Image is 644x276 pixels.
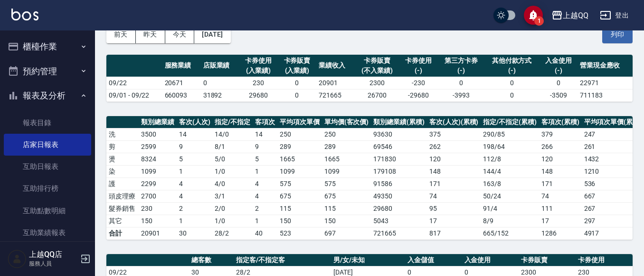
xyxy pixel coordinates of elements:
td: 22971 [578,77,633,89]
td: 250 [322,128,371,140]
button: 登出 [596,7,633,24]
td: 289 [277,140,322,153]
td: 262 [427,140,481,153]
td: 09/01 - 09/22 [106,89,162,101]
button: 昨天 [136,26,165,43]
td: 4 [177,177,213,190]
th: 卡券販賣 [519,254,576,266]
td: 30 [177,227,213,239]
a: 店家日報表 [4,134,91,156]
td: 817 [427,227,481,239]
td: 115 [277,202,322,215]
th: 指定客/不指定客 [234,254,331,266]
td: 697 [322,227,371,239]
th: 客次(人次)(累積) [427,116,481,128]
th: 指定/不指定(累積) [481,116,539,128]
td: 14 [177,128,213,140]
td: 290 / 85 [481,128,539,140]
div: 上越QQ [563,10,588,21]
td: 8324 [139,153,177,165]
td: 91586 [371,177,427,190]
td: 0 [484,77,539,89]
td: 2700 [139,190,177,202]
td: 20671 [162,77,201,89]
img: Logo [11,9,38,20]
td: 4 [177,190,213,202]
td: 4 / 0 [212,177,253,190]
th: 指定/不指定 [212,116,253,128]
th: 男/女/未知 [331,254,405,266]
td: 0 [437,77,484,89]
td: 148 [427,165,481,177]
td: 150 [277,215,322,227]
th: 入金儲值 [405,254,462,266]
div: 卡券販賣 [357,56,397,66]
th: 營業現金應收 [578,55,633,77]
td: 5 / 0 [212,153,253,165]
td: 289 [322,140,371,153]
div: 卡券使用 [242,56,275,66]
th: 單均價(客次價) [322,116,371,128]
td: 171830 [371,153,427,165]
td: 1665 [322,153,371,165]
h5: 上越QQ店 [29,250,77,259]
table: a dense table [106,55,633,102]
td: 1099 [139,165,177,177]
td: 675 [277,190,322,202]
button: 列印 [602,26,633,43]
button: save [524,6,543,25]
div: (-) [541,66,575,76]
th: 類別總業績 [139,116,177,128]
th: 入金使用 [462,254,519,266]
td: 1665 [277,153,322,165]
div: 入金使用 [541,56,575,66]
td: 711183 [578,89,633,101]
a: 互助點數明細 [4,200,91,222]
td: 2 [177,202,213,215]
td: 150 [322,215,371,227]
td: 8 / 9 [481,215,539,227]
div: 第三方卡券 [440,56,482,66]
td: 8 / 1 [212,140,253,153]
div: (入業績) [242,66,275,76]
div: 其他付款方式 [487,56,537,66]
td: 120 [427,153,481,165]
td: 2599 [139,140,177,153]
td: 266 [539,140,582,153]
td: 0 [278,77,316,89]
button: 報表及分析 [4,83,91,108]
td: 665/152 [481,227,539,239]
div: (-) [440,66,482,76]
td: 179108 [371,165,427,177]
td: 1 / 0 [212,215,253,227]
td: 9 [177,140,213,153]
td: 675 [322,190,371,202]
td: 26700 [355,89,399,101]
td: 燙 [106,153,139,165]
p: 服務人員 [29,259,77,268]
td: 523 [277,227,322,239]
div: (-) [401,66,435,76]
td: -3993 [437,89,484,101]
td: 379 [539,128,582,140]
td: 144 / 4 [481,165,539,177]
td: 250 [277,128,322,140]
button: 前天 [106,26,136,43]
th: 類別總業績(累積) [371,116,427,128]
th: 總客數 [189,254,234,266]
td: 14 / 0 [212,128,253,140]
td: 40 [253,227,277,239]
td: 5043 [371,215,427,227]
td: 230 [239,77,278,89]
td: 198 / 64 [481,140,539,153]
td: 3 / 1 [212,190,253,202]
button: 上越QQ [548,6,592,25]
img: Person [8,249,27,268]
th: 客項次(累積) [539,116,582,128]
td: 17 [539,215,582,227]
td: 111 [539,202,582,215]
td: 2 [253,202,277,215]
th: 業績收入 [316,55,355,77]
div: (入業績) [280,66,314,76]
td: 洗 [106,128,139,140]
